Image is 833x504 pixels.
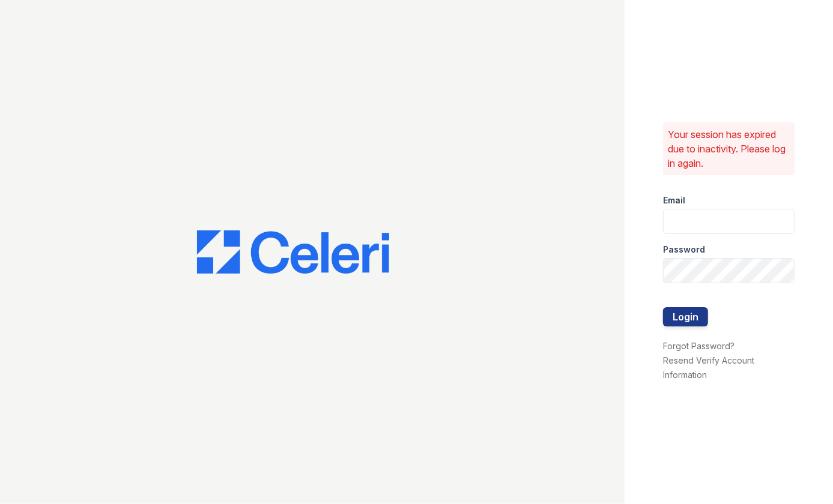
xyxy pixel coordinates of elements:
img: CE_Logo_Blue-a8612792a0a2168367f1c8372b55b34899dd931a85d93a1a3d3e32e68fde9ad4.png [197,230,389,274]
a: Resend Verify Account Information [663,355,754,380]
label: Password [663,244,705,256]
button: Login [663,307,708,326]
p: Your session has expired due to inactivity. Please log in again. [668,127,790,170]
a: Forgot Password? [663,341,735,351]
label: Email [663,194,685,206]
